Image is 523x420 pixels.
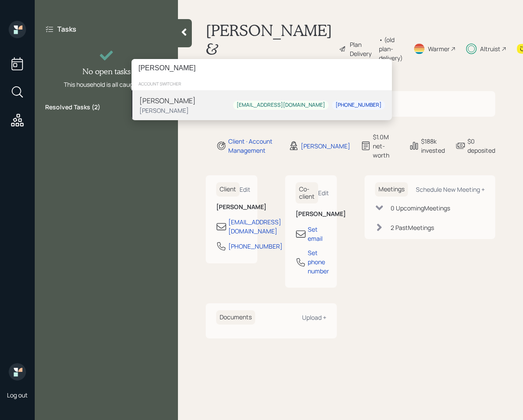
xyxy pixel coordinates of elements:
div: [PERSON_NAME] [139,95,196,106]
div: account switcher [132,77,392,90]
div: [PHONE_NUMBER] [336,102,382,109]
div: [EMAIL_ADDRESS][DOMAIN_NAME] [237,102,325,109]
input: Type a command or search… [132,59,392,77]
div: [PERSON_NAME] [139,106,196,115]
